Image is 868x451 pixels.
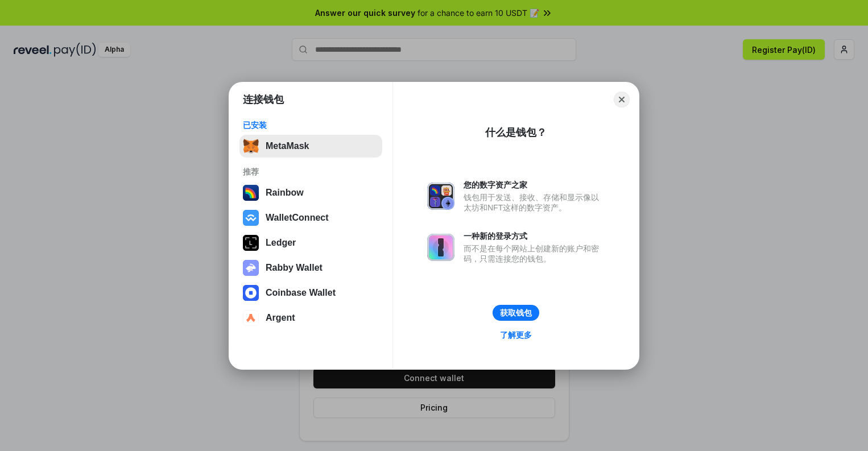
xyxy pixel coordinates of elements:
img: svg+xml,%3Csvg%20width%3D%2228%22%20height%3D%2228%22%20viewBox%3D%220%200%2028%2028%22%20fill%3D... [243,210,259,226]
button: 获取钱包 [493,305,539,321]
div: Ledger [266,238,296,248]
div: MetaMask [266,141,309,151]
img: svg+xml,%3Csvg%20xmlns%3D%22http%3A%2F%2Fwww.w3.org%2F2000%2Fsvg%22%20fill%3D%22none%22%20viewBox... [427,234,454,261]
button: Close [614,92,630,107]
div: Rainbow [266,188,304,198]
div: 了解更多 [500,330,532,340]
img: svg+xml,%3Csvg%20xmlns%3D%22http%3A%2F%2Fwww.w3.org%2F2000%2Fsvg%22%20fill%3D%22none%22%20viewBox... [243,260,259,276]
div: Argent [266,313,295,323]
div: 一种新的登录方式 [464,231,605,241]
div: 钱包用于发送、接收、存储和显示像以太坊和NFT这样的数字资产。 [464,192,605,213]
button: Coinbase Wallet [239,282,382,304]
img: svg+xml,%3Csvg%20xmlns%3D%22http%3A%2F%2Fwww.w3.org%2F2000%2Fsvg%22%20fill%3D%22none%22%20viewBox... [427,183,454,210]
img: svg+xml,%3Csvg%20width%3D%22120%22%20height%3D%22120%22%20viewBox%3D%220%200%20120%20120%22%20fil... [243,185,259,201]
div: 获取钱包 [500,308,532,318]
div: Rabby Wallet [266,263,323,273]
img: svg+xml,%3Csvg%20width%3D%2228%22%20height%3D%2228%22%20viewBox%3D%220%200%2028%2028%22%20fill%3D... [243,285,259,301]
button: WalletConnect [239,206,382,229]
div: 已安装 [243,120,379,130]
div: 而不是在每个网站上创建新的账户和密码，只需连接您的钱包。 [464,243,605,264]
button: Ledger [239,231,382,254]
div: 什么是钱包？ [485,126,547,139]
div: 您的数字资产之家 [464,180,605,190]
img: svg+xml,%3Csvg%20width%3D%2228%22%20height%3D%2228%22%20viewBox%3D%220%200%2028%2028%22%20fill%3D... [243,310,259,326]
h1: 连接钱包 [243,93,284,106]
div: WalletConnect [266,213,329,223]
div: 推荐 [243,167,379,177]
button: Argent [239,307,382,329]
button: Rainbow [239,181,382,204]
a: 了解更多 [493,328,539,342]
img: svg+xml,%3Csvg%20fill%3D%22none%22%20height%3D%2233%22%20viewBox%3D%220%200%2035%2033%22%20width%... [243,138,259,154]
img: svg+xml,%3Csvg%20xmlns%3D%22http%3A%2F%2Fwww.w3.org%2F2000%2Fsvg%22%20width%3D%2228%22%20height%3... [243,235,259,251]
button: Rabby Wallet [239,256,382,279]
div: Coinbase Wallet [266,288,336,298]
button: MetaMask [239,135,382,158]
